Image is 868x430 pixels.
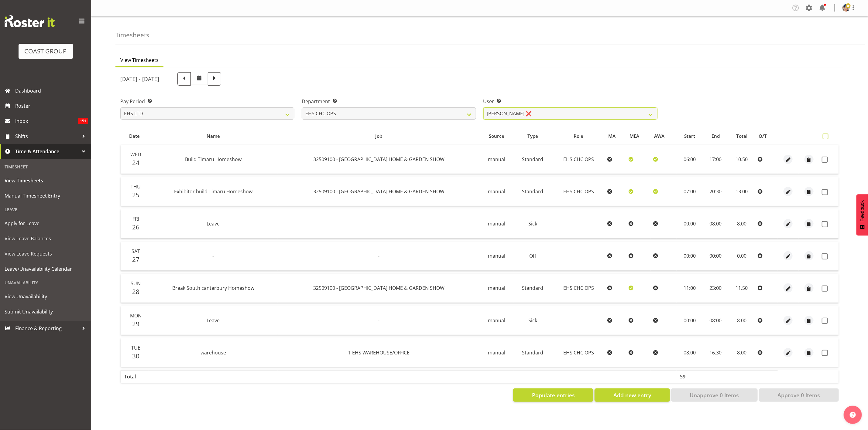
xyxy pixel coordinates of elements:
button: Feedback - Show survey [856,194,868,235]
img: help-xxl-2.png [850,412,856,418]
td: Standard [513,177,552,206]
span: Start [684,133,695,140]
span: 28 [132,287,139,296]
td: Standard [513,145,552,174]
span: Leave [207,317,220,324]
a: Submit Unavailability [2,304,90,319]
span: manual [488,317,505,324]
span: EHS CHC OPS [563,285,594,291]
h5: [DATE] - [DATE] [120,76,159,82]
span: Manual Timesheet Entry [5,191,87,200]
label: Department [302,98,476,105]
span: Fri [132,215,139,222]
span: EHS CHC OPS [563,156,594,163]
span: - [212,252,214,259]
span: Dashboard [15,86,88,95]
label: Pay Period [120,98,294,105]
span: manual [488,156,505,163]
th: 59 [677,370,703,383]
span: Wed [130,151,141,158]
img: Rosterit website logo [5,15,55,27]
td: Sick [513,306,552,335]
span: Leave/Unavailability Calendar [5,264,87,273]
td: 08:00 [703,306,728,335]
span: 29 [132,320,139,328]
td: 00:00 [677,209,703,238]
td: Off [513,242,552,271]
div: Unavailability [2,276,90,289]
span: Add new entry [613,391,651,399]
span: View Timesheets [5,176,87,185]
span: Build Timaru Homeshow [185,156,242,163]
span: MEA [630,133,639,140]
span: 32509100 - [GEOGRAPHIC_DATA] HOME & GARDEN SHOW [313,188,444,195]
a: Apply for Leave [2,216,90,231]
span: Thu [131,183,141,190]
span: manual [488,252,505,259]
span: Tue [131,344,140,351]
span: - [378,220,380,227]
td: 10.50 [728,145,755,174]
span: Sun [131,280,141,287]
td: Standard [513,338,552,367]
span: Total [736,133,747,140]
span: Source [489,133,504,140]
div: Timesheet [2,161,90,173]
td: 8.00 [728,209,755,238]
td: 13.00 [728,177,755,206]
a: View Leave Requests [2,246,90,261]
span: Apply for Leave [5,219,87,228]
button: Approve 0 Items [759,388,839,402]
td: 00:00 [703,242,728,271]
span: Submit Unavailability [5,307,87,316]
span: Name [207,133,220,140]
img: nicola-ransome074dfacac28780df25dcaf637c6ea5be.png [842,4,850,12]
span: manual [488,349,505,356]
a: Manual Timesheet Entry [2,188,90,203]
span: MA [609,133,616,140]
span: AWA [654,133,665,140]
span: 24 [132,158,139,167]
a: Leave/Unavailability Calendar [2,261,90,276]
span: 32509100 - [GEOGRAPHIC_DATA] HOME & GARDEN SHOW [313,156,444,163]
div: COAST GROUP [25,47,67,56]
td: 00:00 [677,242,703,271]
span: - [378,252,380,259]
span: EHS CHC OPS [563,349,594,356]
span: Role [574,133,583,140]
span: Feedback [859,200,865,222]
td: 16:30 [703,338,728,367]
td: 0.00 [728,242,755,271]
td: 08:00 [677,338,703,367]
span: Job [376,133,383,140]
h4: Timesheets [115,32,149,39]
span: Populate entries [532,391,575,399]
span: Mon [130,312,142,319]
span: View Timesheets [120,56,159,64]
td: Sick [513,209,552,238]
span: Unapprove 0 Items [690,391,739,399]
span: manual [488,285,505,291]
span: 151 [78,118,88,124]
button: Unapprove 0 Items [671,388,758,402]
span: manual [488,188,505,195]
span: Time & Attendance [15,147,79,156]
th: Total [121,370,149,383]
td: 8.00 [728,306,755,335]
span: Break South canterbury Homeshow [172,285,254,291]
td: 08:00 [703,209,728,238]
td: 20:30 [703,177,728,206]
span: EHS CHC OPS [563,188,594,195]
span: 25 [132,191,139,199]
a: View Unavailability [2,289,90,304]
span: Type [527,133,538,140]
button: Add new entry [595,388,670,402]
span: Exhibitor build Timaru Homeshow [174,188,252,195]
td: 23:00 [703,274,728,303]
span: warehouse [201,349,226,356]
span: View Leave Balances [5,234,87,243]
span: - [378,317,380,324]
button: Populate entries [513,388,593,402]
span: Sat [132,248,140,255]
a: View Timesheets [2,173,90,188]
